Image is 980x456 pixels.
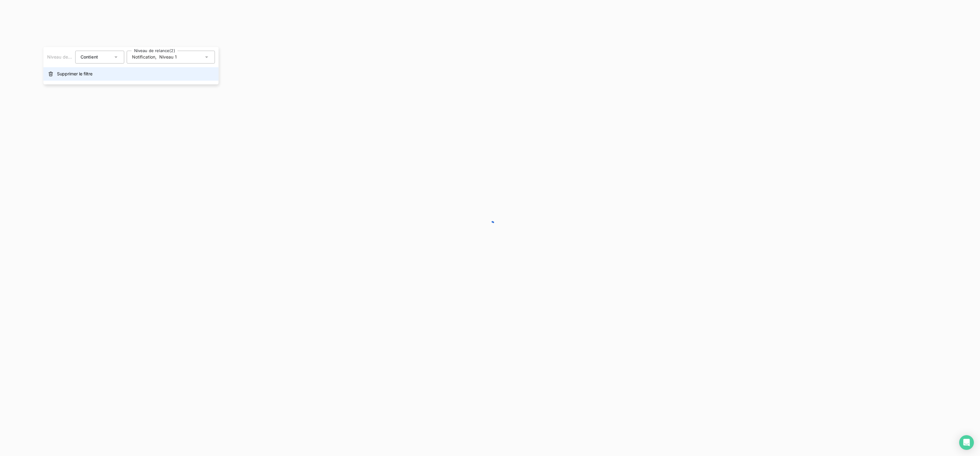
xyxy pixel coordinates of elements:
span: Notification [132,54,156,60]
span: Niveau 1 [159,54,177,60]
span: , [155,54,156,60]
div: Open Intercom Messenger [959,435,974,450]
span: Niveau de relance [47,54,85,59]
span: Contient [81,54,98,59]
button: Supprimer le filtre [43,67,219,81]
span: Supprimer le filtre [57,71,92,77]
